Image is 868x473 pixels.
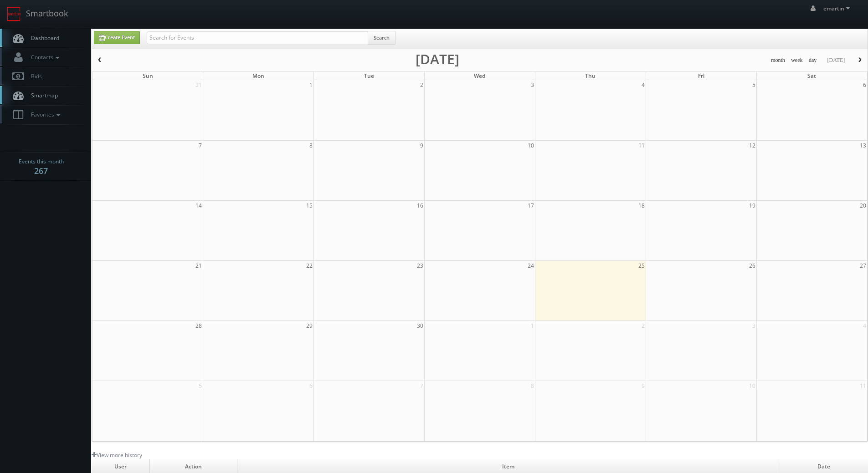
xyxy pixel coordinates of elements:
span: Favorites [26,111,62,118]
span: 2 [419,80,424,90]
span: 14 [195,201,203,210]
button: [DATE] [824,55,848,66]
span: 24 [527,261,535,270]
span: 10 [748,381,756,391]
strong: 267 [34,165,48,176]
span: 11 [859,381,867,391]
span: 21 [195,261,203,270]
span: 3 [751,321,756,331]
span: 3 [530,80,535,90]
span: 2 [641,321,646,331]
span: Sat [807,72,816,80]
span: Smartmap [26,92,58,99]
span: 27 [859,261,867,270]
span: 16 [416,201,424,210]
span: 1 [530,321,535,331]
span: Mon [252,72,264,80]
span: 15 [305,201,313,210]
span: 12 [748,141,756,150]
span: 22 [305,261,313,270]
span: 25 [637,261,646,270]
span: 8 [308,141,313,150]
input: Search for Events [147,31,368,44]
a: View more history [92,451,142,459]
span: 6 [862,80,867,90]
a: Create Event [94,31,140,44]
span: 8 [530,381,535,391]
span: 26 [748,261,756,270]
button: month [768,55,788,66]
span: Fri [698,72,704,80]
span: 30 [416,321,424,331]
span: Contacts [26,53,62,61]
span: 9 [641,381,646,391]
span: 11 [637,141,646,150]
span: 18 [637,201,646,210]
span: Thu [585,72,596,80]
span: 20 [859,201,867,210]
span: Bids [26,72,42,80]
h2: [DATE] [416,55,459,64]
span: Wed [474,72,485,80]
span: 19 [748,201,756,210]
span: 7 [198,141,203,150]
button: week [788,55,806,66]
span: 13 [859,141,867,150]
img: smartbook-logo.png [7,7,21,21]
span: 5 [751,80,756,90]
span: Events this month [19,157,64,166]
span: Tue [364,72,374,80]
button: Search [368,31,395,45]
span: 28 [195,321,203,331]
span: 23 [416,261,424,270]
span: 7 [419,381,424,391]
span: 1 [308,80,313,90]
button: day [806,55,820,66]
span: 6 [308,381,313,391]
span: 5 [198,381,203,391]
span: Dashboard [26,34,59,42]
span: 17 [527,201,535,210]
span: 4 [862,321,867,331]
span: Sun [143,72,153,80]
span: 29 [305,321,313,331]
span: 9 [419,141,424,150]
span: 10 [527,141,535,150]
span: 31 [195,80,203,90]
span: 4 [641,80,646,90]
span: emartin [823,5,853,12]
